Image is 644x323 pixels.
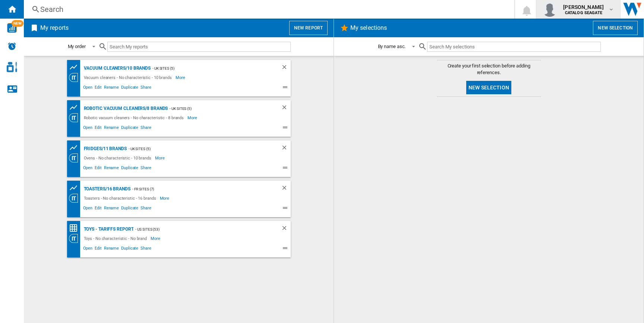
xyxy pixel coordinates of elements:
[103,245,120,254] span: Rename
[82,234,151,243] div: Toys - No characteristic - No brand
[107,42,291,52] input: Search My reports
[466,81,511,94] button: New selection
[82,205,94,213] span: Open
[82,84,94,93] span: Open
[127,144,266,153] div: - UK Sites (5)
[82,113,188,122] div: Robotic vacuum cleaners - No characteristic - 8 brands
[69,194,82,203] div: Category View
[563,3,604,11] span: [PERSON_NAME]
[82,64,151,73] div: Vacuum cleaners/10 brands
[94,164,103,173] span: Edit
[68,44,86,49] div: My order
[168,104,266,113] div: - UK Sites (5)
[82,124,94,133] span: Open
[120,205,139,213] span: Duplicate
[69,103,82,112] div: Prices and No. offers by brand graph
[82,104,168,113] div: Robotic vacuum cleaners/8 brands
[151,234,161,243] span: More
[139,84,152,93] span: Share
[39,21,70,35] h2: My reports
[281,104,291,113] div: Delete
[281,144,291,153] div: Delete
[139,164,152,173] span: Share
[40,4,495,15] div: Search
[187,113,198,122] span: More
[139,205,152,213] span: Share
[130,184,266,194] div: - FR Sites (7)
[82,184,130,194] div: Toasters/16 brands
[281,184,291,194] div: Delete
[139,124,152,133] span: Share
[103,164,120,173] span: Rename
[103,124,120,133] span: Rename
[7,42,16,51] img: alerts-logo.svg
[12,20,23,27] span: NEW
[82,73,176,82] div: Vacuum cleaners - No characteristic - 10 brands
[176,73,186,82] span: More
[69,73,82,82] div: Category View
[565,10,602,15] b: CATALOG SEAGATE
[7,62,17,72] img: cosmetic-logo.svg
[139,245,152,254] span: Share
[94,205,103,213] span: Edit
[349,21,388,35] h2: My selections
[542,2,557,17] img: profile.jpg
[82,164,94,173] span: Open
[103,84,120,93] span: Rename
[69,63,82,72] div: Prices and No. offers by brand graph
[133,225,266,234] div: - US sites (53)
[593,21,638,35] button: New selection
[120,84,139,93] span: Duplicate
[120,245,139,254] span: Duplicate
[69,153,82,162] div: Category View
[103,205,120,213] span: Rename
[69,143,82,152] div: Prices and No. offers by retailer graph
[69,234,82,243] div: Category View
[120,124,139,133] span: Duplicate
[94,84,103,93] span: Edit
[82,245,94,254] span: Open
[94,124,103,133] span: Edit
[120,164,139,173] span: Duplicate
[427,42,600,52] input: Search My selections
[82,194,160,203] div: Toasters - No characteristic - 16 brands
[289,21,328,35] button: New report
[378,44,406,49] div: By name asc.
[281,64,291,73] div: Delete
[151,64,266,73] div: - UK Sites (5)
[437,63,541,76] span: Create your first selection before adding references.
[155,153,166,162] span: More
[69,113,82,122] div: Category View
[7,23,17,33] img: wise-card.svg
[82,144,127,153] div: Fridges/11 brands
[69,224,82,233] div: Price Matrix
[281,225,291,234] div: Delete
[94,245,103,254] span: Edit
[82,153,155,162] div: Ovens - No characteristic - 10 brands
[160,194,171,203] span: More
[82,225,134,234] div: Toys - Tariffs report
[69,183,82,193] div: Prices and No. offers by brand graph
